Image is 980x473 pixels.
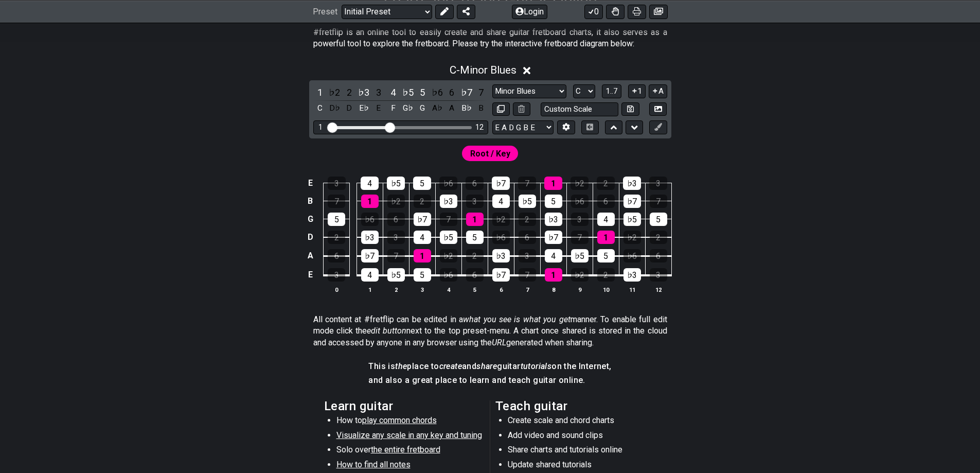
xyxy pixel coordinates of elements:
em: the [395,361,407,371]
div: ♭7 [414,213,431,226]
em: tutorials [521,361,552,371]
div: Visible fret range [313,120,488,134]
h2: Learn guitar [324,400,485,412]
th: 4 [435,284,461,295]
td: E [304,174,316,192]
div: 7 [650,195,667,208]
div: 4 [492,195,510,208]
div: 7 [518,177,536,190]
div: 6 [650,249,667,262]
div: 5 [597,249,615,262]
div: toggle pitch class [386,101,400,115]
td: G [304,210,316,228]
h4: This is place to and guitar on the Internet, [368,361,611,372]
div: ♭7 [492,268,510,282]
span: Preset [313,7,337,16]
select: Scale [492,84,566,98]
div: ♭5 [440,231,457,244]
button: 1..7 [602,84,621,98]
button: Store user defined scale [621,102,639,116]
button: Copy [492,102,510,116]
div: 2 [519,213,536,226]
div: ♭7 [545,231,562,244]
div: ♭2 [623,231,641,244]
p: All content at #fretflip can be edited in a manner. To enable full edit mode click the next to th... [313,314,667,348]
button: Share Preset [457,4,475,19]
div: 6 [597,195,615,208]
div: 3 [328,268,345,282]
div: 1 [361,195,379,208]
li: Solo over [336,444,483,459]
div: 1 [466,213,484,226]
div: 7 [440,213,457,226]
button: Edit Preset [435,4,454,19]
div: ♭6 [361,213,379,226]
div: ♭3 [623,177,641,190]
select: Tonic/Root [573,84,595,98]
button: Login [512,4,547,19]
div: 4 [361,177,379,190]
span: How to find all notes [336,460,411,469]
div: 2 [597,177,615,190]
div: toggle pitch class [431,101,444,115]
button: Move up [605,120,622,134]
em: create [439,361,462,371]
div: ♭2 [571,177,589,190]
div: ♭2 [440,249,457,262]
button: Create Image [649,102,667,116]
div: toggle pitch class [357,101,370,115]
div: toggle pitch class [416,101,429,115]
div: 1 [318,123,323,132]
div: 7 [571,231,589,244]
div: 3 [650,268,667,282]
div: 5 [650,213,667,226]
div: ♭6 [571,195,589,208]
div: 7 [328,195,345,208]
div: ♭3 [545,213,562,226]
button: Edit Tuning [557,120,575,134]
div: toggle scale degree [372,85,385,99]
button: Print [628,4,646,19]
th: 8 [540,284,566,295]
div: ♭2 [492,213,510,226]
div: toggle pitch class [328,101,341,115]
div: ♭6 [439,177,457,190]
div: ♭3 [623,268,641,282]
div: 3 [387,231,405,244]
div: ♭7 [623,195,641,208]
div: ♭6 [623,249,641,262]
th: 2 [383,284,409,295]
button: Toggle horizontal chord view [581,120,599,134]
div: ♭5 [623,213,641,226]
td: A [304,247,316,266]
div: toggle scale degree [328,85,341,99]
div: ♭5 [571,249,589,262]
span: the entire fretboard [371,445,440,454]
div: 2 [414,195,431,208]
td: E [304,265,316,285]
th: 10 [593,284,619,295]
th: 3 [409,284,435,295]
div: 3 [571,213,589,226]
div: 2 [328,231,345,244]
th: 5 [461,284,488,295]
div: 5 [414,268,431,282]
em: share [476,361,497,371]
li: Share charts and tutorials online [508,444,654,459]
div: 1 [545,268,562,282]
div: 3 [649,177,667,190]
span: First enable full edit mode to edit [470,146,510,161]
div: 3 [519,249,536,262]
div: 6 [387,213,405,226]
div: toggle scale degree [460,85,473,99]
div: 6 [466,268,484,282]
div: toggle scale degree [357,85,370,99]
div: ♭2 [387,195,405,208]
select: Tuning [492,120,554,134]
button: 0 [584,4,603,19]
div: ♭5 [387,268,405,282]
div: toggle pitch class [313,101,327,115]
div: 4 [597,213,615,226]
div: toggle scale degree [445,85,458,99]
button: Toggle Dexterity for all fretkits [606,4,625,19]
